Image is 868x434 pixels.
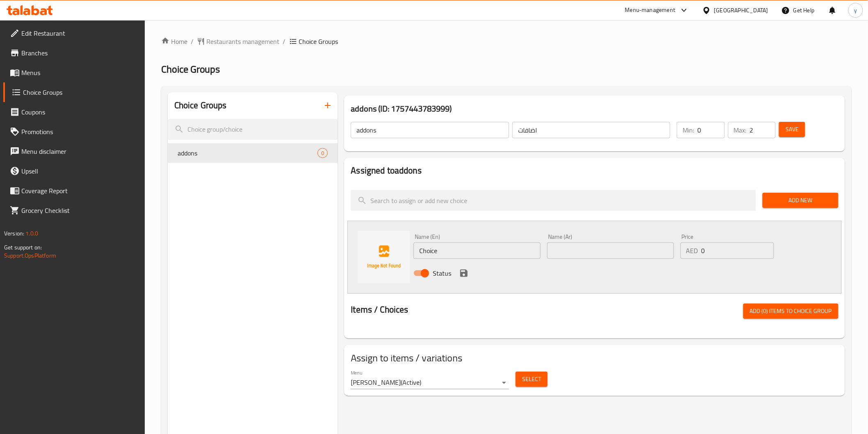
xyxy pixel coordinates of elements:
span: Upsell [21,166,138,176]
span: 0 [318,149,327,157]
div: Menu-management [625,5,676,15]
span: addons [178,148,318,158]
input: search [351,190,756,211]
div: addons0 [168,143,338,163]
span: Menus [21,68,138,78]
span: Version: [4,228,24,239]
a: Upsell [3,161,145,181]
a: Restaurants management [197,37,280,46]
span: Branches [21,48,138,58]
div: [GEOGRAPHIC_DATA] [714,6,768,15]
input: Enter name Ar [547,242,674,259]
p: Max: [734,125,747,135]
div: [PERSON_NAME](Active) [351,376,509,389]
a: Promotions [3,122,145,142]
p: AED [686,246,698,256]
p: Min: [683,125,694,135]
button: save [458,267,470,279]
span: Grocery Checklist [21,206,138,215]
span: Status [433,268,451,278]
li: / [191,37,194,46]
input: Please enter price [701,242,774,259]
a: Choice Groups [3,82,145,102]
a: Coupons [3,102,145,122]
button: Add New [763,193,838,208]
span: Choice Groups [23,87,138,97]
input: Enter name En [413,242,540,259]
span: Get support on: [4,242,42,253]
span: Promotions [21,127,138,137]
a: Coverage Report [3,181,145,201]
input: search [168,119,338,140]
a: Menus [3,63,145,82]
span: Choice Groups [299,37,338,46]
a: Menu disclaimer [3,142,145,161]
a: Branches [3,43,145,63]
a: Grocery Checklist [3,201,145,220]
span: Edit Restaurant [21,28,138,38]
a: Home [161,37,187,46]
h2: Assign to items / variations [351,352,838,365]
span: Choice Groups [161,60,220,78]
h2: Choice Groups [174,99,227,112]
li: / [283,37,286,46]
button: Select [516,372,548,387]
label: Menu [351,370,363,375]
span: Select [522,374,541,384]
h3: addons (ID: 1757443783999) [351,102,838,115]
button: Save [779,122,805,137]
span: Coverage Report [21,186,138,196]
span: Restaurants management [207,37,280,46]
span: Add New [769,195,832,206]
h2: Items / Choices [351,304,408,316]
div: Choices [318,148,328,158]
h2: Assigned to addons [351,164,838,177]
span: Save [786,124,799,135]
span: Add (0) items to choice group [750,306,832,316]
a: Edit Restaurant [3,23,145,43]
nav: breadcrumb [161,37,852,46]
button: Add (0) items to choice group [743,304,838,319]
a: Support.OpsPlatform [4,250,56,261]
span: Coupons [21,107,138,117]
span: Menu disclaimer [21,146,138,156]
span: y [854,6,857,15]
span: 1.0.0 [25,228,38,239]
